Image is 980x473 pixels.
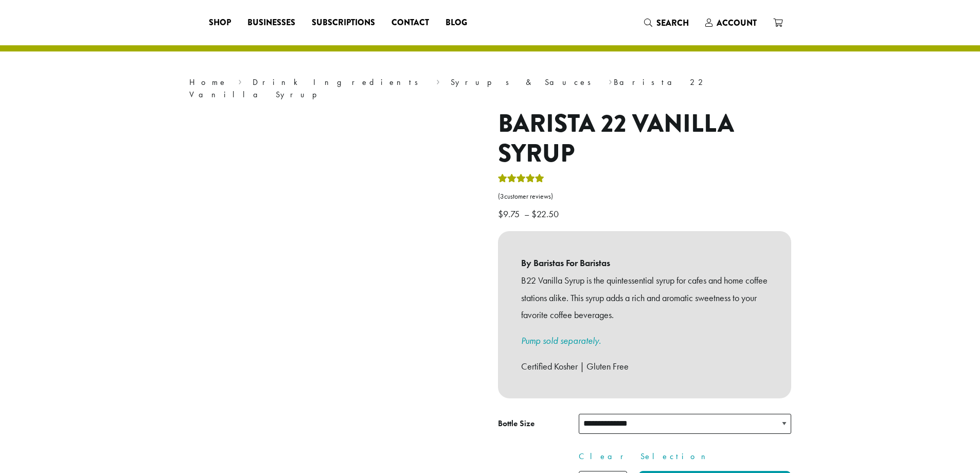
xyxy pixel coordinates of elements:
[521,272,768,324] p: B22 Vanilla Syrup is the quintessential syrup for cafes and home coffee stations alike. This syru...
[697,14,765,31] a: Account
[500,192,504,201] span: 3
[446,16,467,29] span: Blog
[524,208,529,220] span: –
[239,14,304,31] a: Businesses
[498,172,544,188] div: Rated 5.00 out of 5
[521,335,601,346] a: Pump sold separately.
[201,14,239,31] a: Shop
[521,254,768,272] b: By Baristas For Baristas
[391,16,429,29] span: Contact
[189,77,227,87] a: Home
[521,358,768,375] p: Certified Kosher | Gluten Free
[451,77,598,87] a: Syrups & Sauces
[498,416,579,431] label: Bottle Size
[436,73,440,89] span: ›
[531,208,561,220] bdi: 22.50
[531,208,537,220] span: $
[209,16,231,29] span: Shop
[609,73,612,89] span: ›
[253,77,425,87] a: Drink Ingredients
[312,16,375,29] span: Subscriptions
[304,14,383,31] a: Subscriptions
[717,17,757,29] span: Account
[498,109,791,168] h1: Barista 22 Vanilla Syrup
[238,73,242,89] span: ›
[383,14,437,31] a: Contact
[498,208,522,220] bdi: 9.75
[189,76,791,101] nav: Breadcrumb
[579,450,791,463] a: Clear Selection
[636,14,697,31] a: Search
[437,14,475,31] a: Blog
[498,208,503,220] span: $
[498,191,791,202] a: (3customer reviews)
[656,17,689,29] span: Search
[247,16,295,29] span: Businesses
